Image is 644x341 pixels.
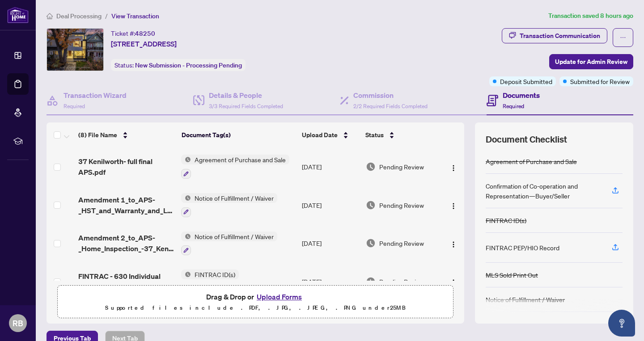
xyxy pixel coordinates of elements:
span: home [47,13,53,19]
article: Transaction saved 8 hours ago [548,11,633,21]
img: Document Status [366,200,376,210]
th: Status [362,122,441,147]
span: Pending Review [379,238,424,248]
td: [DATE] [298,224,362,263]
span: Notice of Fulfillment / Waiver [191,232,277,241]
img: Logo [450,202,457,210]
button: Logo [446,236,461,250]
div: Confirmation of Co-operation and Representation—Buyer/Seller [486,181,601,201]
td: [DATE] [298,147,362,186]
p: Supported files include .PDF, .JPG, .JPEG, .PNG under 25 MB [63,303,448,313]
button: Transaction Communication [502,28,607,43]
button: Status IconNotice of Fulfillment / Waiver [181,193,277,217]
img: Status Icon [181,232,191,241]
img: Document Status [366,238,376,248]
span: ellipsis [620,34,626,41]
img: Status Icon [181,269,191,279]
th: Upload Date [298,122,362,147]
div: Status: [111,59,246,71]
button: Open asap [608,310,635,337]
img: Status Icon [181,193,191,203]
button: Update for Admin Review [549,54,633,69]
div: MLS Sold Print Out [486,270,538,280]
span: RB [13,317,23,329]
span: Amendment 2_to_APS-_Home_Inspection_-37_Kenilworth.pdf [78,232,174,254]
button: Upload Forms [254,291,305,303]
div: Agreement of Purchase and Sale [486,156,577,166]
div: FINTRAC ID(s) [486,215,526,225]
button: Status IconNotice of Fulfillment / Waiver [181,232,277,256]
span: Deposit Submitted [500,76,552,86]
button: Status IconFINTRAC ID(s) [181,269,239,294]
span: Pending Review [379,162,424,172]
span: Required [64,103,85,109]
span: New Submission - Processing Pending [135,61,242,69]
h4: Commission [353,90,428,101]
span: Notice of Fulfillment / Waiver [191,193,277,203]
button: Status IconAgreement of Purchase and Sale [181,155,289,179]
th: Document Tag(s) [178,122,298,147]
h4: Details & People [209,90,283,101]
span: Required [503,103,524,109]
span: View Transaction [111,12,159,20]
span: FINTRAC - 630 Individual Identification Record A - PropTx-OREA_[DATE] 15_55_25.pdf [78,271,174,292]
img: Document Status [366,277,376,286]
th: (8) File Name [75,122,178,147]
span: Deal Processing [56,12,102,20]
div: Notice of Fulfillment / Waiver [486,295,565,304]
span: Amendment 1_to_APS-_HST_and_Warranty_and_Lawyer_Review_Condition_-37_Kenilworth.pdf [78,194,174,216]
span: Pending Review [379,277,424,286]
span: Update for Admin Review [555,55,627,69]
button: Logo [446,160,461,174]
span: Agreement of Purchase and Sale [191,155,289,164]
li: / [105,11,108,21]
span: 2/2 Required Fields Completed [353,103,428,109]
h4: Transaction Wizard [64,90,127,101]
img: Logo [450,241,457,248]
div: Transaction Communication [520,29,600,43]
span: 48250 [135,29,155,38]
div: FINTRAC PEP/HIO Record [486,243,559,253]
span: Pending Review [379,200,424,210]
img: logo [7,7,29,23]
span: 37 Kenilworth- full final APS.pdf [78,156,174,177]
img: Logo [450,164,457,172]
img: IMG-E12318612_1.jpg [47,29,103,71]
img: Logo [450,279,457,286]
span: (8) File Name [78,130,117,140]
span: Status [365,130,384,140]
img: Document Status [366,162,376,172]
span: Upload Date [302,130,338,140]
span: [STREET_ADDRESS] [111,38,177,49]
div: Ticket #: [111,28,155,38]
h4: Documents [503,90,540,101]
td: [DATE] [298,262,362,301]
td: [DATE] [298,186,362,224]
span: Submitted for Review [570,76,630,86]
span: 3/3 Required Fields Completed [209,103,283,109]
button: Logo [446,274,461,289]
span: FINTRAC ID(s) [191,269,239,279]
span: Drag & Drop or [206,291,305,303]
span: Drag & Drop orUpload FormsSupported files include .PDF, .JPG, .JPEG, .PNG under25MB [58,286,453,319]
span: Document Checklist [486,133,567,146]
img: Status Icon [181,155,191,164]
button: Logo [446,198,461,212]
